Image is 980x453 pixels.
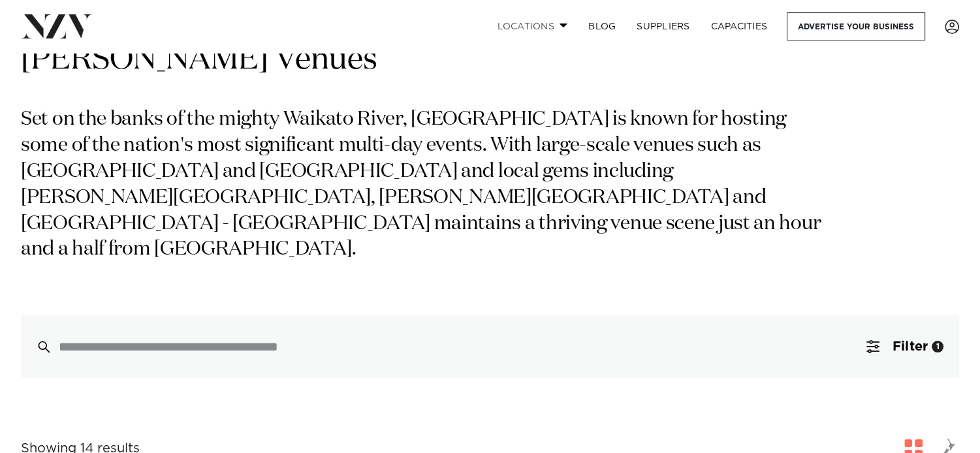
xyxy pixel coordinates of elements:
[787,12,925,40] a: Advertise your business
[486,12,578,40] a: Locations
[578,12,626,40] a: BLOG
[701,12,778,40] a: Capacities
[851,315,959,378] button: Filter1
[626,12,700,40] a: SUPPLIERS
[893,340,928,353] span: Filter
[21,14,92,38] img: nzv-logo.png
[932,341,943,352] div: 1
[21,40,959,81] h1: [PERSON_NAME] Venues
[21,107,828,263] p: Set on the banks of the mighty Waikato River, [GEOGRAPHIC_DATA] is known for hosting some of the ...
